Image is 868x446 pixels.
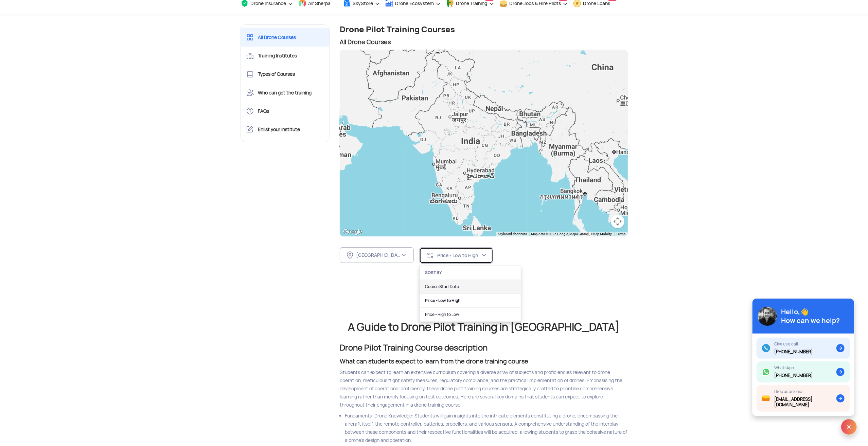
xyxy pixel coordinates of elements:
[340,321,628,333] h2: A Guide to Drone Pilot Training in [GEOGRAPHIC_DATA]
[241,47,330,65] a: Training Institutes
[774,365,813,370] div: WhatsApp
[308,1,331,6] span: Air Sherpa
[341,228,364,236] a: Open this area in Google Maps (opens a new window)
[774,342,813,346] div: Give us a call
[781,307,840,325] div: Hello,👋 How can we help?
[762,394,770,403] img: ic_mail.svg
[836,394,845,403] img: ic_arrow.svg
[419,266,521,322] ul: Price - Low to High
[340,344,628,352] h2: Drone Pilot Training Course description
[456,1,488,6] span: Drone Training
[611,215,624,228] button: Map camera controls
[616,232,626,236] a: Terms
[340,247,414,263] button: [GEOGRAPHIC_DATA]
[340,24,628,34] h1: Drone Pilot Training Courses
[774,389,836,394] div: Drop us an email
[510,1,561,6] span: Drone Jobs & Hire Pilots
[836,368,845,376] img: ic_arrow.svg
[841,419,857,435] img: ic_x.svg
[353,1,373,6] span: SkyStore
[774,397,836,408] div: [EMAIL_ADDRESS][DOMAIN_NAME]
[774,349,813,355] div: [PHONE_NUMBER]
[420,266,521,280] div: SORT BY
[420,280,521,294] a: Course Start Date
[251,1,286,6] span: Drone Insurance
[335,297,633,304] div: No Courses Available
[340,368,628,409] div: Students can expect to learn an extensive curriculum covering a diverse array of subjects and pro...
[420,294,521,308] a: Price - Low to High
[419,247,493,264] button: Price - Low to High
[498,232,527,236] button: Keyboard shortcuts
[420,308,521,322] a: Price - High to Low
[340,357,628,365] h3: What can students expect to learn from the drone training course
[757,361,850,382] a: WhatsApp[PHONE_NUMBER]
[437,252,481,258] div: Price - Low to High
[356,252,400,258] div: [GEOGRAPHIC_DATA]
[241,84,330,102] a: Who can get the training
[758,307,777,326] img: img_avatar@2x.png
[583,1,610,6] span: Drone Loans
[531,232,612,236] span: Map data ©2025 Google, Mapa GISrael, TMap Mobility
[347,251,353,259] img: ic_location_inActive.svg
[241,120,330,139] a: Enlist your Institute
[241,102,330,120] a: FAQs
[757,385,850,412] a: Drop us an email[EMAIL_ADDRESS][DOMAIN_NAME]
[401,252,407,258] img: ic_chevron_down.svg
[241,65,330,83] a: Types of Courses
[345,412,628,444] li: Fundamental Drone Knowledge: Students will gain insights into the intricate elements constituting...
[762,344,770,352] img: ic_call.svg
[340,37,628,47] h2: All Drone Courses
[395,1,434,6] span: Drone Ecosystem
[757,338,850,359] a: Give us a call[PHONE_NUMBER]
[774,373,813,378] div: [PHONE_NUMBER]
[836,344,845,352] img: ic_arrow.svg
[241,28,330,47] a: All Drone Courses
[762,368,770,376] img: ic_whatsapp.svg
[341,228,364,236] img: Google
